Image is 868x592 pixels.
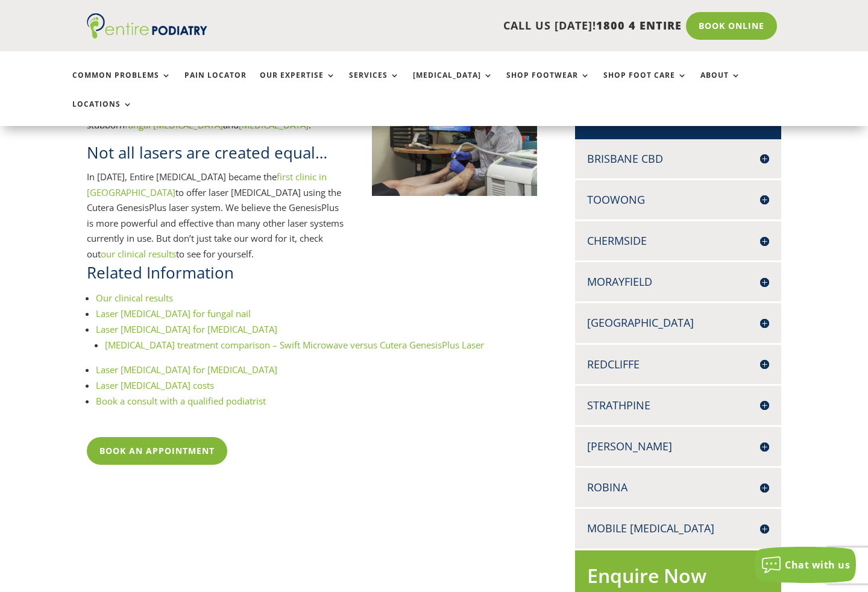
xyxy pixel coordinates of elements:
[87,142,347,169] h2: Not all lasers are created equal…
[87,171,327,198] a: first clinic in [GEOGRAPHIC_DATA]
[87,13,207,39] img: logo (1)
[260,71,336,97] a: Our Expertise
[96,292,173,304] a: Our clinical results
[349,71,400,97] a: Services
[96,307,251,320] a: Laser [MEDICAL_DATA] for fungal nail
[96,379,214,391] a: Laser [MEDICAL_DATA] costs
[785,558,850,572] span: Chat with us
[587,274,769,289] h4: Morayfield
[87,437,227,465] a: Book An Appointment
[587,480,769,495] h4: Robina
[755,547,856,583] button: Chat with us
[96,364,277,376] a: Laser [MEDICAL_DATA] for [MEDICAL_DATA]
[87,262,537,289] h2: Related Information
[587,398,769,413] h4: Strathpine
[587,315,769,330] h4: [GEOGRAPHIC_DATA]
[596,18,682,33] span: 1800 4 ENTIRE
[587,439,769,454] h4: [PERSON_NAME]
[96,323,277,335] a: Laser [MEDICAL_DATA] for [MEDICAL_DATA]
[247,18,682,34] p: CALL US [DATE]!
[700,71,741,97] a: About
[413,71,493,97] a: [MEDICAL_DATA]
[72,100,133,126] a: Locations
[587,151,769,166] h4: Brisbane CBD
[72,71,171,97] a: Common Problems
[87,29,207,41] a: Entire Podiatry
[587,357,769,372] h4: Redcliffe
[125,119,223,131] a: fungal [MEDICAL_DATA]
[96,395,266,407] a: Book a consult with a qualified podiatrist
[105,339,484,351] a: [MEDICAL_DATA] treatment comparison – Swift Microwave versus Cutera GenesisPlus Laser
[101,248,176,260] a: our clinical results
[87,169,347,262] p: In [DATE], Entire [MEDICAL_DATA] became the to offer laser [MEDICAL_DATA] using the Cutera Genesi...
[372,87,537,197] img: Chris Hope of Entire Podiatry treating a patient with fungal nail using the Cutera Gensis laser
[587,521,769,536] h4: Mobile [MEDICAL_DATA]
[506,71,590,97] a: Shop Footwear
[239,119,309,131] a: [MEDICAL_DATA]
[587,192,769,207] h4: Toowong
[587,233,769,248] h4: Chermside
[603,71,687,97] a: Shop Foot Care
[686,12,777,40] a: Book Online
[184,71,247,97] a: Pain Locator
